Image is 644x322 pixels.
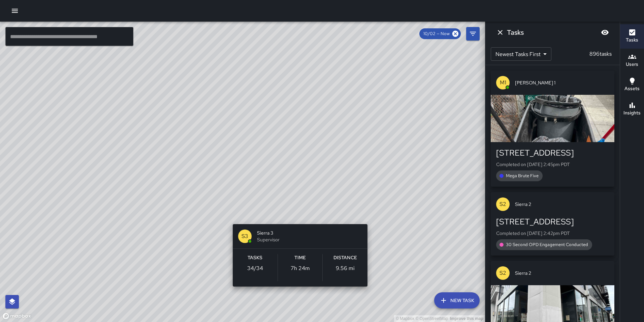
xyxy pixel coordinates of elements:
[500,269,506,277] p: S2
[257,230,362,236] span: Sierra 3
[507,27,524,38] h6: Tasks
[502,241,592,248] span: 30 Second OPD Engagement Conducted
[587,50,614,58] p: 896 tasks
[496,230,609,237] p: Completed on [DATE] 2:42pm PDT
[233,224,367,287] button: S3Sierra 3SupervisorTasks34/34Time7h 24mDistance9.56 mi
[620,24,644,49] button: Tasks
[241,232,248,240] p: S3
[515,201,609,208] span: Sierra 2
[620,49,644,73] button: Users
[294,254,306,262] h6: Time
[491,71,614,187] button: M1[PERSON_NAME] 1[STREET_ADDRESS]Completed on [DATE] 2:45pm PDTMega Brute Five
[491,192,614,256] button: S2Sierra 2[STREET_ADDRESS]Completed on [DATE] 2:42pm PDT30 Second OPD Engagement Conducted
[626,61,638,68] h6: Users
[626,36,638,44] h6: Tasks
[419,28,461,39] div: 10/02 — Now
[515,270,609,276] span: Sierra 2
[434,292,480,308] button: New Task
[291,264,310,272] p: 7h 24m
[598,26,612,39] button: Blur
[515,79,609,86] span: [PERSON_NAME] 1
[624,85,640,92] h6: Assets
[620,73,644,97] button: Assets
[333,254,357,262] h6: Distance
[620,97,644,122] button: Insights
[496,161,609,168] p: Completed on [DATE] 2:45pm PDT
[502,172,543,179] span: Mega Brute Five
[500,79,506,87] p: M1
[336,264,355,272] p: 9.56 mi
[248,254,262,262] h6: Tasks
[466,27,480,41] button: Filters
[496,147,609,158] div: [STREET_ADDRESS]
[247,264,263,272] p: 34 / 34
[500,200,506,208] p: S2
[491,47,551,61] div: Newest Tasks First
[257,236,362,243] span: Supervisor
[496,216,609,227] div: [STREET_ADDRESS]
[493,26,507,39] button: Dismiss
[623,109,641,117] h6: Insights
[419,30,454,37] span: 10/02 — Now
